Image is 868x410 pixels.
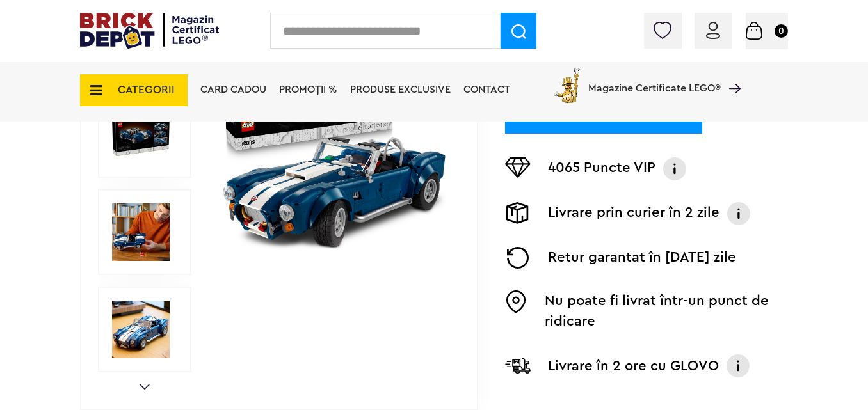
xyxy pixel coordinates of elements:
[662,157,687,180] img: Info VIP
[220,20,449,250] img: Shelby Cobra 427 S/C
[112,106,170,164] img: Shelby Cobra 427 S/C LEGO 10357
[463,84,510,95] a: Contact
[548,157,655,180] p: 4065 Puncte VIP
[721,67,741,77] a: Magazine Certificate LEGO®
[505,157,531,178] img: Puncte VIP
[112,301,170,358] img: LEGO Icons (Creator Expert) Shelby Cobra 427 S/C
[725,353,751,379] img: Info livrare cu GLOVO
[118,84,175,95] span: CATEGORII
[505,202,531,224] img: Livrare
[548,202,719,225] p: Livrare prin curier în 2 zile
[726,202,751,225] img: Info livrare prin curier
[545,290,788,331] p: Nu poate fi livrat într-un punct de ridicare
[505,290,527,313] img: Easybox
[350,84,451,95] a: Produse exclusive
[548,247,736,269] p: Retur garantat în [DATE] zile
[505,358,531,374] img: Livrare Glovo
[548,356,719,376] p: Livrare în 2 ore cu GLOVO
[505,247,531,269] img: Returnare
[112,203,170,261] img: Seturi Lego Shelby Cobra 427 S/C
[279,84,337,95] a: PROMOȚII %
[200,84,266,95] a: Card Cadou
[140,384,150,390] a: Next
[775,24,788,38] small: 0
[588,65,721,95] span: Magazine Certificate LEGO®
